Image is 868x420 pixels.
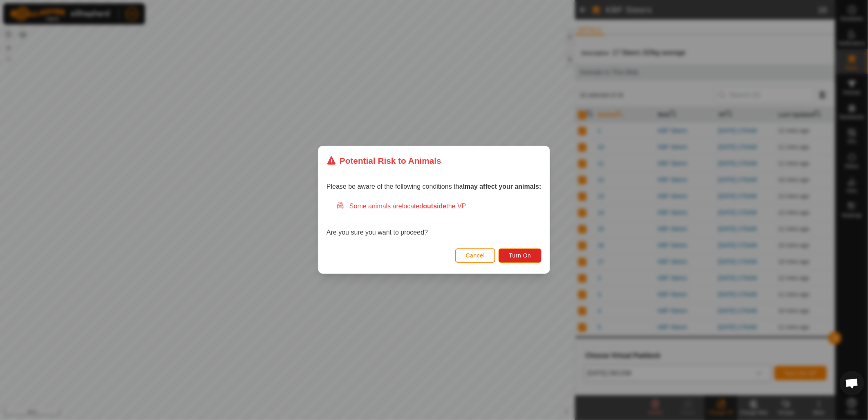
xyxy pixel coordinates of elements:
strong: outside [423,203,447,210]
span: Turn On [509,253,531,259]
span: Please be aware of the following conditions that [327,183,541,190]
div: Open chat [840,371,864,395]
span: located the VP. [402,203,467,210]
div: Some animals are [336,202,541,212]
span: Cancel [466,253,485,259]
div: Potential Risk to Animals [327,154,441,167]
button: Turn On [499,248,541,263]
strong: may affect your animals: [465,183,541,190]
div: Are you sure you want to proceed? [327,202,541,238]
button: Cancel [455,248,496,263]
